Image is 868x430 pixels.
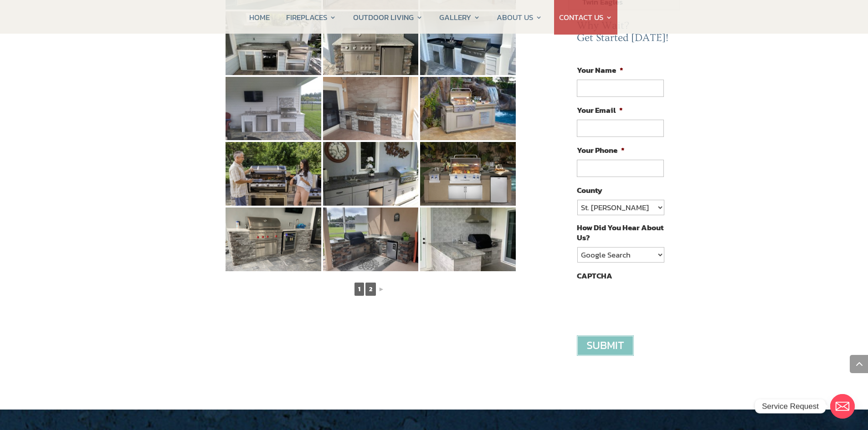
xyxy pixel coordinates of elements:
[830,394,855,419] a: Email
[365,283,376,296] a: 2
[577,271,612,281] label: CAPTCHA
[577,65,623,75] label: Your Name
[420,11,516,75] img: 14
[577,20,671,49] h2: Why Wait? Get Started [DATE]!
[577,335,634,356] input: Submit
[226,207,321,271] img: 21
[420,77,516,141] img: 17
[577,223,663,243] label: How Did You Hear About Us?
[420,142,516,206] img: 20
[377,283,385,295] a: ►
[577,285,715,321] iframe: reCAPTCHA
[323,11,419,75] img: 13
[323,142,419,206] img: 19
[323,207,419,271] img: 22
[577,105,623,115] label: Your Email
[226,11,321,75] img: 12
[577,145,625,155] label: Your Phone
[354,283,364,296] span: 1
[226,142,321,206] img: 18
[226,77,321,141] img: 15
[577,185,602,195] label: County
[323,77,419,141] img: 16
[420,207,516,271] img: 23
